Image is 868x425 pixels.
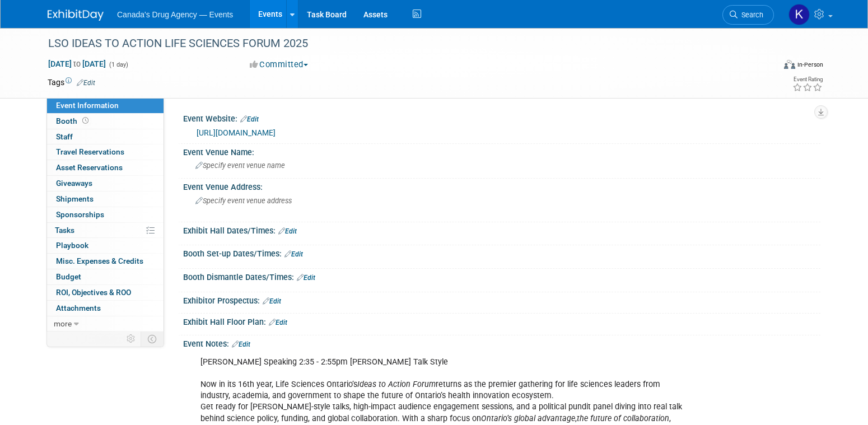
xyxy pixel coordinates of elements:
div: Event Notes: [183,335,820,350]
a: Edit [263,297,281,305]
a: Edit [240,115,259,123]
span: Canada's Drug Agency — Events [117,10,233,19]
span: Event Information [56,101,119,110]
span: Search [738,11,763,19]
div: Event Venue Address: [183,179,820,193]
div: Exhibit Hall Floor Plan: [183,314,820,328]
span: Staff [56,132,73,141]
a: [URL][DOMAIN_NAME] [197,128,276,137]
a: Misc. Expenses & Credits [47,254,164,269]
i: Ontario’s global advantage [481,414,575,423]
span: Tasks [55,226,74,235]
a: Edit [269,319,287,326]
span: Travel Reservations [56,147,124,156]
span: Budget [56,272,81,281]
td: Toggle Event Tabs [141,331,164,346]
div: Exhibitor Prospectus: [183,292,820,307]
a: more [47,316,164,331]
a: Attachments [47,301,164,316]
a: Budget [47,269,164,284]
img: Format-Inperson.png [784,60,795,69]
div: Event Rating [792,77,823,82]
a: Edit [284,250,303,258]
div: Booth Dismantle Dates/Times: [183,269,820,283]
span: Specify event venue address [195,197,292,205]
a: Event Information [47,98,164,113]
a: Travel Reservations [47,144,164,160]
a: Asset Reservations [47,160,164,175]
a: Shipments [47,192,164,207]
span: Sponsorships [56,210,104,219]
div: Exhibit Hall Dates/Times: [183,222,820,237]
span: Booth not reserved yet [80,116,91,125]
span: ROI, Objectives & ROO [56,288,131,297]
span: Specify event venue name [195,161,285,170]
span: Attachments [56,303,101,312]
span: Giveaways [56,179,92,188]
i: the future of collaboration [577,414,669,423]
span: Misc. Expenses & Credits [56,256,143,265]
img: Kristen Trevisan [788,4,810,25]
a: Booth [47,114,164,129]
a: Sponsorships [47,207,164,222]
span: (1 day) [108,61,128,68]
a: Tasks [47,223,164,238]
span: to [72,59,82,68]
div: In-Person [797,60,823,69]
a: ROI, Objectives & ROO [47,285,164,300]
a: Staff [47,129,164,144]
div: Event Website: [183,110,820,125]
div: Booth Set-up Dates/Times: [183,245,820,260]
span: Shipments [56,194,94,203]
img: ExhibitDay [48,10,104,21]
span: [DATE] [DATE] [48,59,106,69]
a: Edit [297,274,315,282]
div: LSO IDEAS TO ACTION LIFE SCIENCES FORUM 2025 [44,34,757,54]
span: Playbook [56,241,88,250]
a: Edit [232,340,250,348]
button: Committed [246,59,312,71]
a: Edit [77,79,95,87]
td: Tags [48,77,95,88]
div: Event Venue Name: [183,144,820,158]
a: Edit [278,227,297,235]
span: more [54,319,72,328]
span: Booth [56,116,91,125]
div: Event Format [708,58,823,75]
i: Ideas to Action Forum [357,380,436,389]
a: Search [722,5,774,25]
td: Personalize Event Tab Strip [122,331,141,346]
a: Giveaways [47,176,164,191]
a: Playbook [47,238,164,253]
span: Asset Reservations [56,163,123,172]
